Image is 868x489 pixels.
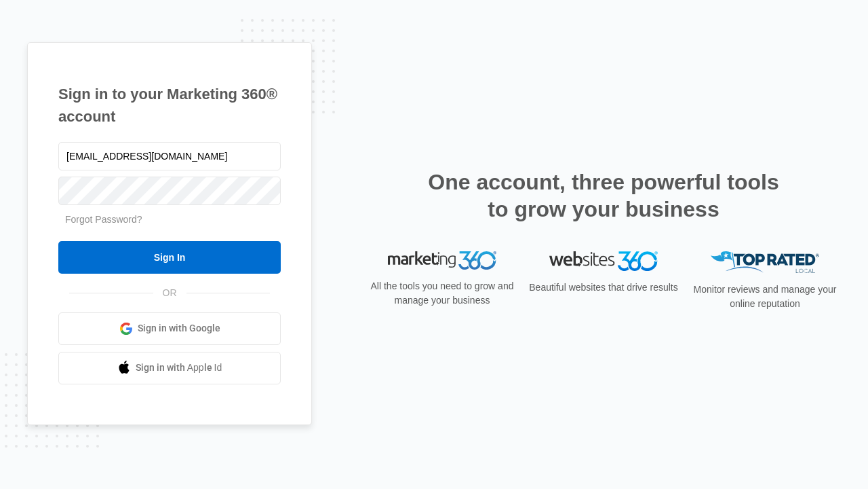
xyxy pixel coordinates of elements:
[136,361,222,375] span: Sign in with Apple Id
[58,312,281,345] a: Sign in with Google
[58,142,281,170] input: Email
[711,251,819,274] img: Top Rated Local
[65,214,142,225] a: Forgot Password?
[549,251,658,271] img: Websites 360
[58,83,281,128] h1: Sign in to your Marketing 360® account
[58,241,281,274] input: Sign In
[388,251,496,270] img: Marketing 360
[153,286,186,300] span: OR
[424,168,783,223] h2: One account, three powerful tools to grow your business
[366,279,518,308] p: All the tools you need to grow and manage your business
[689,283,841,311] p: Monitor reviews and manage your online reputation
[58,352,281,384] a: Sign in with Apple Id
[528,280,679,295] p: Beautiful websites that drive results
[138,321,220,336] span: Sign in with Google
